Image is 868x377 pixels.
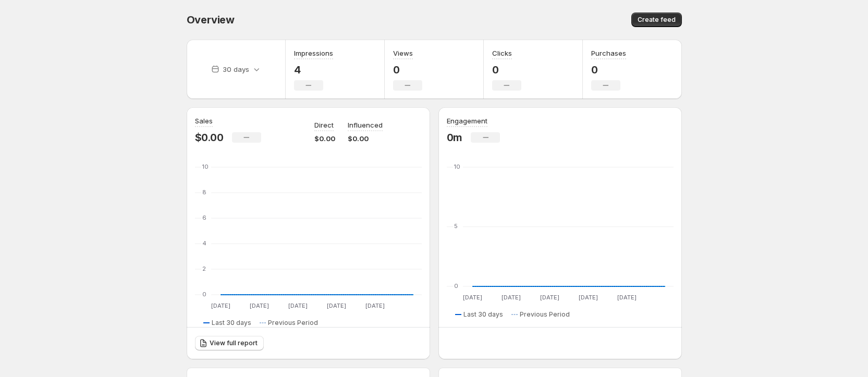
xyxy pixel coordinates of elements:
[454,282,458,290] text: 0
[393,64,422,76] p: 0
[212,319,251,327] span: Last 30 days
[294,64,333,76] p: 4
[211,302,230,309] text: [DATE]
[492,48,512,58] h3: Clicks
[501,294,520,301] text: [DATE]
[294,48,333,58] h3: Impressions
[578,294,597,301] text: [DATE]
[447,116,487,126] h3: Engagement
[202,240,206,247] text: 4
[638,16,676,24] span: Create feed
[210,339,258,347] span: View full report
[202,214,206,221] text: 6
[454,163,460,170] text: 10
[631,12,682,27] button: Create feed
[348,120,383,130] p: Influenced
[314,133,335,144] p: $0.00
[520,310,570,319] span: Previous Period
[463,310,503,319] span: Last 30 days
[223,64,249,74] p: 30 days
[249,302,268,309] text: [DATE]
[202,265,206,272] text: 2
[314,120,334,130] p: Direct
[195,336,264,350] a: View full report
[492,64,521,76] p: 0
[540,294,559,301] text: [DATE]
[365,302,384,309] text: [DATE]
[202,188,206,196] text: 8
[462,294,482,301] text: [DATE]
[393,48,413,58] h3: Views
[326,302,346,309] text: [DATE]
[202,291,206,298] text: 0
[268,319,318,327] span: Previous Period
[195,116,213,126] h3: Sales
[288,302,307,309] text: [DATE]
[447,131,463,144] p: 0m
[617,294,636,301] text: [DATE]
[202,163,209,170] text: 10
[195,131,224,144] p: $0.00
[187,14,235,26] span: Overview
[348,133,383,144] p: $0.00
[591,48,626,58] h3: Purchases
[591,64,626,76] p: 0
[454,222,458,230] text: 5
